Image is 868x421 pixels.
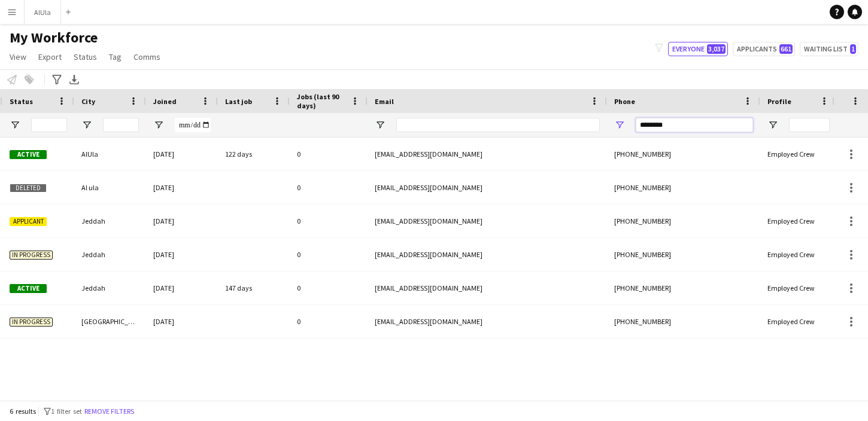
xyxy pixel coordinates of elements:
[69,49,102,65] a: Status
[636,118,753,132] input: Phone Filter Input
[129,49,165,65] a: Comms
[218,271,290,304] div: 147 days
[74,171,146,204] div: Al ula
[175,118,211,132] input: Joined Filter Input
[800,42,858,56] button: Waiting list1
[290,305,368,338] div: 0
[707,44,726,54] span: 3,037
[10,120,20,130] button: Open Filter Menu
[375,120,386,130] button: Open Filter Menu
[81,120,92,130] button: Open Filter Menu
[50,72,64,87] app-action-btn: Advanced filters
[74,138,146,170] div: AlUla
[607,305,760,338] div: [PHONE_NUMBER]
[74,238,146,271] div: Jeddah
[607,238,760,271] div: [PHONE_NUMBER]
[760,238,837,271] div: Employed Crew
[218,138,290,170] div: 122 days
[31,118,67,132] input: Status Filter Input
[767,120,778,130] button: Open Filter Menu
[760,138,837,170] div: Employed Crew
[760,205,837,237] div: Employed Crew
[767,97,791,106] span: Profile
[607,205,760,237] div: [PHONE_NUMBER]
[368,205,607,237] div: [EMAIL_ADDRESS][DOMAIN_NAME]
[109,51,122,62] span: Tag
[74,305,146,338] div: [GEOGRAPHIC_DATA]
[850,44,856,54] span: 1
[5,49,31,65] a: View
[290,205,368,237] div: 0
[789,118,830,132] input: Profile Filter Input
[38,51,62,62] span: Export
[668,42,728,56] button: Everyone3,037
[368,305,607,338] div: [EMAIL_ADDRESS][DOMAIN_NAME]
[10,97,33,106] span: Status
[25,1,61,24] button: AlUla
[67,72,81,87] app-action-btn: Export XLSX
[82,405,136,418] button: Remove filters
[607,271,760,304] div: [PHONE_NUMBER]
[74,51,97,62] span: Status
[760,271,837,304] div: Employed Crew
[10,251,53,260] span: In progress
[368,238,607,271] div: [EMAIL_ADDRESS][DOMAIN_NAME]
[290,271,368,304] div: 0
[290,171,368,204] div: 0
[375,97,394,106] span: Email
[297,92,346,110] span: Jobs (last 90 days)
[146,205,218,237] div: [DATE]
[10,284,47,293] span: Active
[290,138,368,170] div: 0
[104,49,126,65] a: Tag
[153,97,177,106] span: Joined
[779,44,793,54] span: 661
[146,271,218,304] div: [DATE]
[74,205,146,237] div: Jeddah
[760,305,837,338] div: Employed Crew
[10,29,98,47] span: My Workforce
[146,305,218,338] div: [DATE]
[146,138,218,170] div: [DATE]
[614,97,635,106] span: Phone
[614,120,625,130] button: Open Filter Menu
[74,271,146,304] div: Jeddah
[10,51,26,62] span: View
[146,171,218,204] div: [DATE]
[368,271,607,304] div: [EMAIL_ADDRESS][DOMAIN_NAME]
[733,42,795,56] button: Applicants661
[368,171,607,204] div: [EMAIL_ADDRESS][DOMAIN_NAME]
[81,97,95,106] span: City
[10,217,47,226] span: Applicant
[368,138,607,170] div: [EMAIL_ADDRESS][DOMAIN_NAME]
[146,238,218,271] div: [DATE]
[133,51,160,62] span: Comms
[153,120,164,130] button: Open Filter Menu
[607,138,760,170] div: [PHONE_NUMBER]
[103,118,139,132] input: City Filter Input
[10,150,47,159] span: Active
[34,49,66,65] a: Export
[10,184,47,193] span: Deleted
[51,407,82,416] span: 1 filter set
[607,171,760,204] div: [PHONE_NUMBER]
[10,318,53,327] span: In progress
[290,238,368,271] div: 0
[225,97,252,106] span: Last job
[396,118,600,132] input: Email Filter Input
